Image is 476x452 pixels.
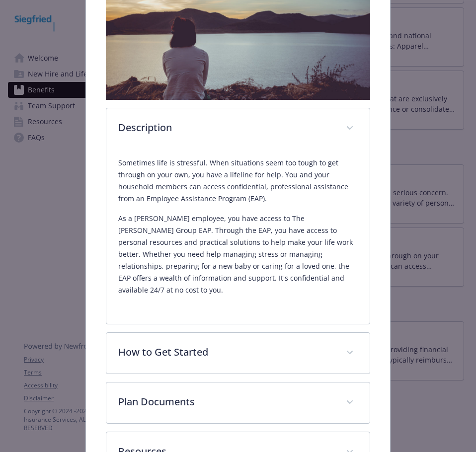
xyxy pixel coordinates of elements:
[106,382,369,423] div: Plan Documents
[106,108,369,149] div: Description
[118,157,357,205] p: Sometimes life is stressful. When situations seem too tough to get through on your own, you have ...
[118,120,333,135] p: Description
[118,345,333,360] p: How to Get Started
[106,333,369,374] div: How to Get Started
[106,149,369,324] div: Description
[118,394,333,409] p: Plan Documents
[118,213,357,296] p: As a [PERSON_NAME] employee, you have access to The [PERSON_NAME] Group EAP. Through the EAP, you...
